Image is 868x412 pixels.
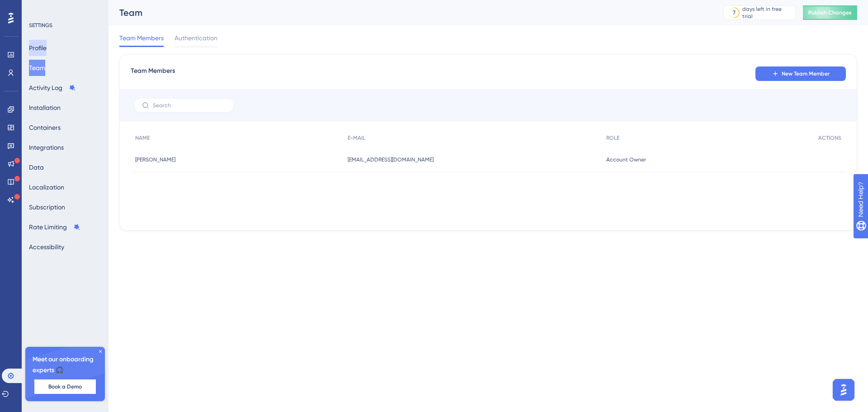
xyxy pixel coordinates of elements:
[29,139,64,156] button: Integrations
[808,9,852,16] span: Publish Changes
[29,159,44,175] button: Data
[48,383,82,390] span: Book a Demo
[29,179,64,195] button: Localization
[135,134,150,142] span: NAME
[830,376,857,403] iframe: UserGuiding AI Assistant Launcher
[782,70,830,77] span: New Team Member
[21,2,57,13] span: Need Help?
[29,119,61,136] button: Containers
[29,80,76,96] button: Activity Log
[742,5,793,20] div: days left in free trial
[175,33,217,43] span: Authentication
[34,379,96,394] button: Book a Demo
[29,199,65,215] button: Subscription
[818,134,841,142] span: ACTIONS
[29,60,45,76] button: Team
[29,219,80,235] button: Rate Limiting
[29,22,102,29] div: SETTINGS
[131,66,175,82] span: Team Members
[29,40,47,56] button: Profile
[803,5,857,20] button: Publish Changes
[33,354,98,376] span: Meet our onboarding experts 🎧
[135,156,175,163] span: [PERSON_NAME]
[348,134,365,142] span: E-MAIL
[153,102,226,109] input: Search
[606,134,619,142] span: ROLE
[348,156,434,163] span: [EMAIL_ADDRESS][DOMAIN_NAME]
[29,239,64,255] button: Accessibility
[606,156,646,163] span: Account Owner
[755,66,846,81] button: New Team Member
[29,99,61,116] button: Installation
[733,9,736,16] div: 7
[119,6,701,19] div: Team
[119,33,164,43] span: Team Members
